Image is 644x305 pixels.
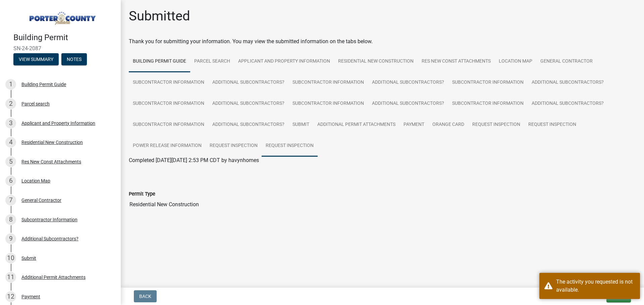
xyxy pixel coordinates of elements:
[21,294,40,299] div: Payment
[528,93,608,115] a: Additional Subcontractors?
[288,93,368,115] a: Subcontractor Information
[21,140,83,145] div: Residential New Construction
[5,291,16,302] div: 12
[21,198,61,203] div: General Contractor
[262,135,318,157] a: Request Inspection
[288,114,313,136] a: Submit
[21,121,95,126] div: Applicant and Property Information
[468,114,524,136] a: Request Inspection
[313,114,399,136] a: Additional Permit Attachments
[129,8,190,24] h1: Submitted
[5,195,16,206] div: 7
[556,278,635,294] div: The activity you requested is not available.
[418,51,495,72] a: Res New Const Attachments
[134,290,157,302] button: Back
[5,79,16,90] div: 1
[288,72,368,93] a: Subcontractor Information
[13,53,59,65] button: View Summary
[21,178,50,183] div: Location Map
[13,57,59,62] wm-modal-confirm: Summary
[129,114,208,136] a: Subcontractor Information
[139,294,151,299] span: Back
[13,33,115,43] h4: Building Permit
[5,156,16,167] div: 5
[21,256,36,260] div: Submit
[368,93,448,115] a: Additional Subcontractors?
[5,175,16,186] div: 6
[5,272,16,283] div: 11
[368,72,448,93] a: Additional Subcontractors?
[13,45,107,52] span: SN-24-2087
[234,51,334,72] a: Applicant and Property Information
[21,275,86,280] div: Additional Permit Attachments
[190,51,234,72] a: Parcel search
[5,214,16,225] div: 8
[495,51,536,72] a: Location Map
[21,159,81,164] div: Res New Const Attachments
[334,51,418,72] a: Residential New Construction
[448,93,528,115] a: Subcontractor Information
[61,57,87,62] wm-modal-confirm: Notes
[21,101,50,106] div: Parcel search
[5,253,16,263] div: 10
[129,72,208,93] a: Subcontractor Information
[536,51,597,72] a: General Contractor
[208,93,288,115] a: Additional Subcontractors?
[528,72,608,93] a: Additional Subcontractors?
[208,114,288,136] a: Additional Subcontractors?
[524,114,580,136] a: Request Inspection
[21,82,66,87] div: Building Permit Guide
[129,51,190,72] a: Building Permit Guide
[13,7,110,26] img: Porter County, Indiana
[129,37,636,46] div: Thank you for submitting your information. You may view the submitted information on the tabs below.
[21,236,78,241] div: Additional Subcontractors?
[448,72,528,93] a: Subcontractor Information
[5,98,16,109] div: 2
[129,157,259,163] span: Completed [DATE][DATE] 2:53 PM CDT by havynhomes
[428,114,468,136] a: Orange Card
[208,72,288,93] a: Additional Subcontractors?
[129,135,206,157] a: Power Release Information
[399,114,428,136] a: Payment
[21,217,77,222] div: Subcontractor Information
[5,137,16,148] div: 4
[5,233,16,244] div: 9
[129,192,155,197] label: Permit Type
[5,118,16,129] div: 3
[61,53,87,65] button: Notes
[129,93,208,115] a: Subcontractor Information
[206,135,262,157] a: Request Inspection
